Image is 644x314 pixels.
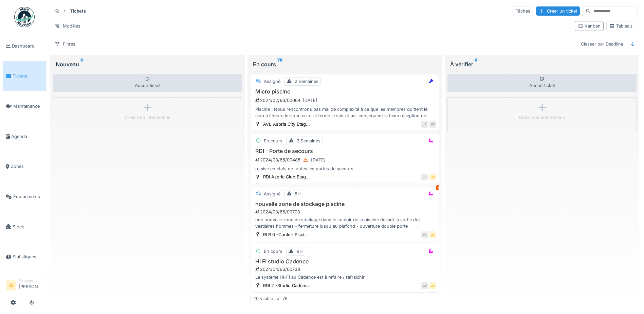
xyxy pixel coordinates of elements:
[253,295,288,302] div: 20 visible sur 78
[263,282,312,289] div: RDI 2 -Studio Cadenc...
[421,282,428,289] div: XP
[277,60,282,68] sup: 78
[253,165,436,172] div: remise en états de toutes les portes de secours
[255,209,436,215] div: 2024/03/66/00708
[578,39,626,49] div: Classer par Deadline
[609,23,632,29] div: Tableau
[513,6,533,16] div: Tâches
[67,8,89,14] strong: Tickets
[519,114,565,121] div: Créer une intervention
[255,156,436,164] div: 2024/03/66/00485
[11,133,43,140] span: Agenda
[14,7,35,27] img: Badge_color-CXgf-gQk.svg
[421,121,428,128] div: JS
[3,181,46,212] a: Équipements
[253,201,436,207] h3: nouvelle zone de stockage piscine
[255,266,436,273] div: 2024/04/66/00738
[311,157,326,163] div: [DATE]
[3,212,46,242] a: Stock
[263,121,310,127] div: AVL-Aspria City Etag...
[253,106,436,119] div: Piscine : Nous rencontrons pas mal de complexité à ce que les membres quittent le club à l'heure ...
[447,74,637,92] div: Aucun ticket
[429,231,436,238] div: JS
[253,258,436,265] h3: HI FI studio Cadence
[80,60,84,68] sup: 0
[3,121,46,152] a: Agenda
[263,231,308,238] div: RLR 0 -Couloir Pisci...
[13,103,43,109] span: Maintenance
[253,60,437,68] div: En cours
[297,138,320,144] div: 2 Semaines
[11,163,43,170] span: Zones
[264,191,280,197] div: Assigné
[125,114,171,121] div: Créer une intervention
[264,138,282,144] div: En cours
[253,88,436,95] h3: Micro piscine
[253,216,436,229] div: une nouvelle zone de stockage dans le couloir de la piscine devant la sortie des vestiaires homme...
[3,61,46,91] a: Tickets
[3,242,46,272] a: Statistiques
[6,278,43,294] a: JS Manager[PERSON_NAME]
[253,148,436,154] h3: RDI - Porte de secours
[475,60,478,68] sup: 0
[52,21,84,31] div: Modèles
[264,248,282,255] div: En cours
[421,231,428,238] div: PB
[3,91,46,121] a: Maintenance
[13,193,43,200] span: Équipements
[295,191,301,197] div: 8H
[53,74,242,92] div: Aucun ticket
[421,174,428,180] div: JS
[19,278,43,283] div: Manager
[429,174,436,180] div: JS
[3,152,46,182] a: Zones
[429,282,436,289] div: JS
[3,31,46,61] a: Dashboard
[263,174,310,180] div: RDI Aspria Club Etag...
[56,60,239,68] div: Nouveau
[295,78,318,85] div: 2 Semaines
[52,39,78,49] div: Filtres
[253,274,436,280] div: Le système Hi-Fi au Cadence est à refaire / rafraichir
[450,60,634,68] div: À vérifier
[6,280,16,291] li: JS
[19,278,43,293] li: [PERSON_NAME]
[264,78,280,85] div: Assigné
[13,73,43,79] span: Tickets
[303,97,317,104] div: [DATE]
[578,23,601,29] div: Kanban
[436,185,441,190] div: 1
[429,121,436,128] div: PD
[12,43,43,49] span: Dashboard
[297,248,303,255] div: 8H
[13,254,43,260] span: Statistiques
[13,224,43,230] span: Stock
[536,6,580,16] div: Créer un ticket
[255,96,436,105] div: 2024/02/66/00064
